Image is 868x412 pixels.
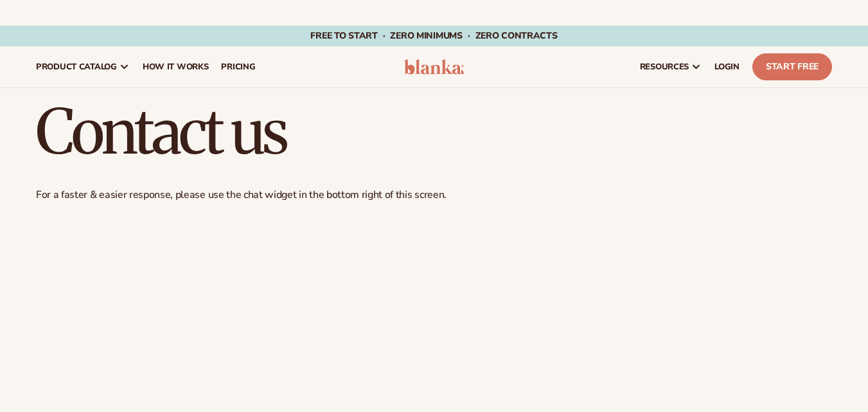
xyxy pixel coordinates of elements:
[136,46,215,87] a: How It Works
[221,62,255,72] span: pricing
[36,62,117,72] span: product catalog
[404,59,465,75] img: logo
[640,62,689,72] span: resources
[32,26,836,46] div: Announcement
[310,30,557,42] span: Free to start · ZERO minimums · ZERO contracts
[215,46,261,87] a: pricing
[752,53,832,80] a: Start Free
[36,188,832,202] p: For a faster & easier response, please use the chat widget in the bottom right of this screen.
[633,46,708,87] a: resources
[143,62,209,72] span: How It Works
[36,101,832,163] h1: Contact us
[30,46,136,87] a: product catalog
[708,46,746,87] a: LOGIN
[714,62,740,72] span: LOGIN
